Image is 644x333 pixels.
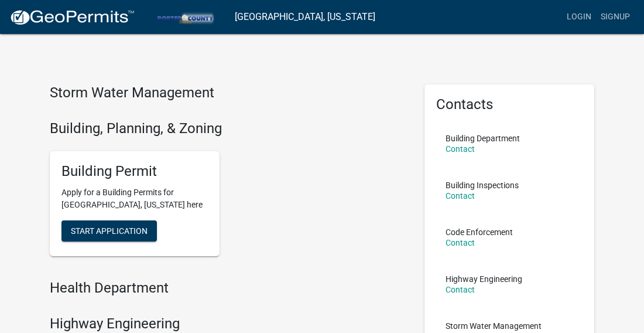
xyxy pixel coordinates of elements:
[446,228,513,236] p: Code Enforcement
[446,144,475,154] a: Contact
[446,285,475,294] a: Contact
[562,6,596,28] a: Login
[50,120,407,137] h4: Building, Planning, & Zoning
[235,7,375,27] a: [GEOGRAPHIC_DATA], [US_STATE]
[61,163,208,180] h5: Building Permit
[596,6,635,28] a: Signup
[50,84,407,101] h4: Storm Water Management
[446,238,475,247] a: Contact
[446,322,542,330] p: Storm Water Management
[50,280,407,297] h4: Health Department
[446,191,475,201] a: Contact
[436,96,583,113] h5: Contacts
[446,181,519,189] p: Building Inspections
[71,226,148,236] span: Start Application
[144,9,225,25] img: Porter County, Indiana
[61,220,157,242] button: Start Application
[446,134,520,142] p: Building Department
[446,275,522,283] p: Highway Engineering
[61,186,208,211] p: Apply for a Building Permits for [GEOGRAPHIC_DATA], [US_STATE] here
[50,315,407,332] h4: Highway Engineering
